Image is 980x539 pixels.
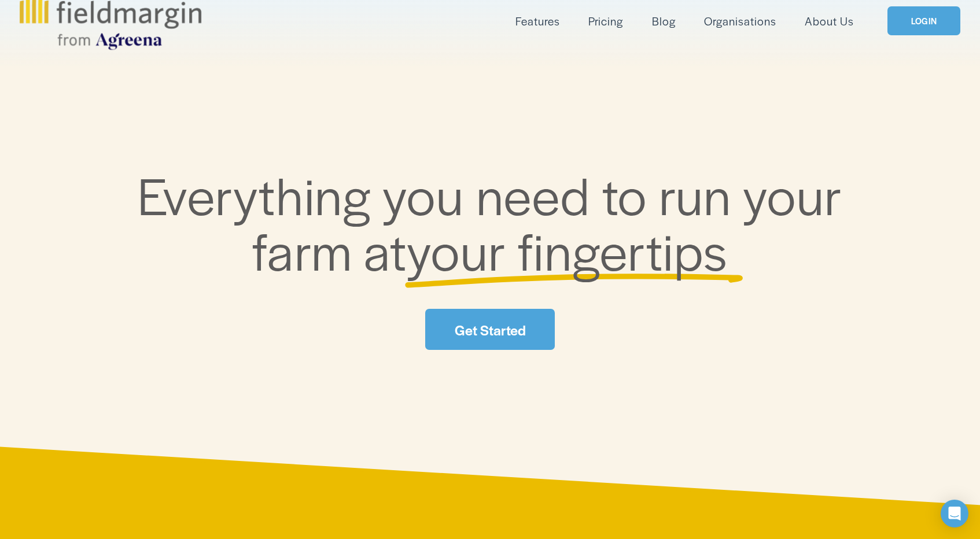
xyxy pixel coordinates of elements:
a: Organisations [704,12,776,31]
a: folder dropdown [515,12,560,31]
a: Get Started [425,309,555,350]
span: Features [515,13,560,29]
a: Pricing [588,12,623,31]
a: LOGIN [887,6,960,36]
span: your fingertips [407,213,728,286]
a: About Us [805,12,854,31]
a: Blog [652,12,676,31]
div: Open Intercom Messenger [941,500,968,527]
span: Everything you need to run your farm at [138,158,854,286]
